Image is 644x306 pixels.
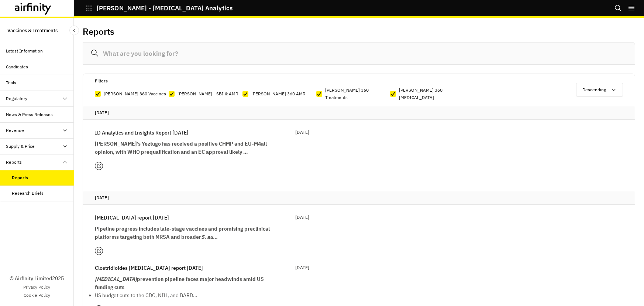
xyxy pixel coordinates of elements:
p: [DATE] [295,264,309,271]
div: Supply & Price [6,143,35,150]
a: Cookie Policy [24,292,50,299]
div: Regulatory [6,95,27,102]
strong: prevention pipeline faces major headwinds amid US funding cuts [95,276,264,290]
div: Trials [6,79,16,86]
div: Research Briefs [12,190,44,197]
p: US budget cuts to the CDC, NIH, and BARD… [95,291,272,299]
div: Revenue [6,127,24,134]
em: [MEDICAL_DATA] [95,276,137,282]
p: [PERSON_NAME] - SBI & AMR [178,90,238,98]
p: Filters [95,77,108,85]
p: [DATE] [95,194,623,201]
p: [DATE] [295,214,309,221]
p: Clostridioides [MEDICAL_DATA] report [DATE] [95,264,203,272]
a: Privacy Policy [23,284,50,290]
p: © Airfinity Limited 2025 [10,275,64,282]
p: [PERSON_NAME] 360 AMR [251,90,306,98]
div: News & Press Releases [6,111,53,118]
p: [DATE] [95,109,623,116]
h2: Reports [83,26,114,37]
strong: Pipeline progress includes late-stage vaccines and promising preclinical platforms targeting both... [95,225,270,240]
p: [PERSON_NAME] 360 [MEDICAL_DATA] [399,86,464,101]
p: Vaccines & Treatments [7,24,58,37]
em: S. au… [201,234,218,240]
p: [PERSON_NAME] - [MEDICAL_DATA] Analytics [97,5,233,11]
div: Latest Information [6,48,43,54]
p: [PERSON_NAME] 360 Treatments [325,86,390,101]
div: Reports [6,159,22,166]
p: [DATE] [295,129,309,136]
button: [PERSON_NAME] - [MEDICAL_DATA] Analytics [86,2,233,14]
div: Reports [12,174,28,181]
p: ID Analytics and Insights Report [DATE] [95,129,189,137]
button: Search [614,2,622,14]
div: Candidates [6,64,28,70]
p: [MEDICAL_DATA] report [DATE] [95,214,169,222]
button: Descending [576,83,623,97]
p: [PERSON_NAME] 360 Vaccines [104,90,166,98]
strong: [PERSON_NAME]’s Yeztugo has received a positive CHMP and EU-M4all opinion, with WHO prequalificat... [95,140,267,155]
input: What are you looking for? [83,42,635,65]
button: Close Sidebar [69,25,79,35]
